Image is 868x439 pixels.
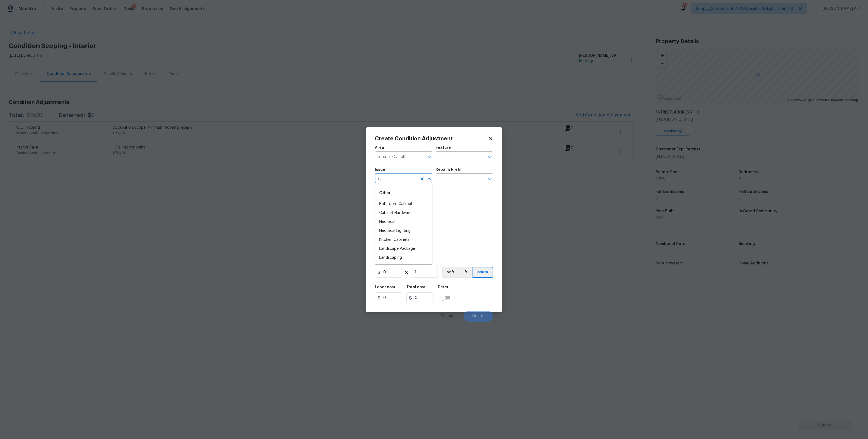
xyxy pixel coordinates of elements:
button: ft [459,267,473,278]
button: Create [464,311,493,322]
span: Create [472,314,484,318]
span: Cancel [441,314,453,318]
button: Open [486,153,494,161]
h5: Feature [436,146,451,150]
button: count [473,267,493,278]
li: Landscaping [375,253,432,262]
button: Close [425,175,433,183]
button: Open [425,153,433,161]
li: Bathroom Cabinets [375,200,432,209]
h5: Issue [375,168,385,172]
li: Electrical [375,217,432,226]
button: Clear [418,175,426,183]
h5: Repairs Prefill [436,168,462,172]
li: Cabinet Hardware [375,209,432,217]
h5: Defer [438,285,449,289]
h5: Area [375,146,384,150]
h5: Labor cost [375,285,395,289]
li: Landscape Package [375,244,432,253]
button: Open [486,175,494,183]
h5: Total cost [406,285,426,289]
li: Electrical Lighting [375,226,432,235]
button: sqft [442,267,459,278]
button: Cancel [432,311,461,322]
li: Kitchen Cabinets [375,235,432,244]
div: Other [375,187,432,200]
h2: Create Condition Adjustment [375,136,488,141]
